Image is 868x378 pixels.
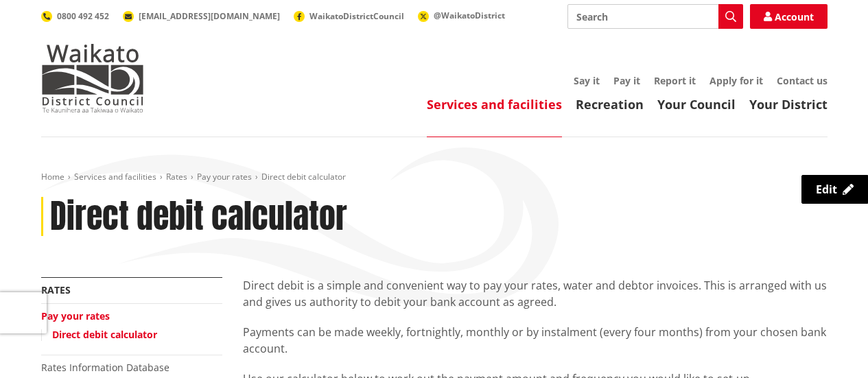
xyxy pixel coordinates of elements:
a: Your District [749,96,828,113]
span: Edit [816,182,837,197]
a: Say it [574,74,600,87]
a: Report it [654,74,696,87]
p: Payments can be made weekly, fortnightly, monthly or by instalment (every four months) from your ... [243,324,828,357]
a: Rates [41,283,71,296]
a: Services and facilities [427,96,562,113]
img: Waikato District Council - Te Kaunihera aa Takiwaa o Waikato [41,44,144,113]
a: @WaikatoDistrict [418,10,505,21]
a: Account [750,4,828,29]
a: Direct debit calculator [52,328,157,341]
a: Services and facilities [74,171,156,182]
span: WaikatoDistrictCouncil [309,10,404,22]
a: Rates Information Database [41,361,169,374]
a: Pay your rates [197,171,252,182]
nav: breadcrumb [41,172,828,183]
a: 0800 492 452 [41,10,109,22]
a: Apply for it [709,74,763,87]
a: Edit [801,175,868,204]
p: Direct debit is a simple and convenient way to pay your rates, water and debtor invoices. This is... [243,277,828,310]
h1: Direct debit calculator [50,197,347,237]
span: [EMAIL_ADDRESS][DOMAIN_NAME] [139,10,280,22]
a: Your Council [657,96,736,113]
a: WaikatoDistrictCouncil [294,10,404,22]
a: [EMAIL_ADDRESS][DOMAIN_NAME] [123,10,280,22]
a: Recreation [576,96,644,113]
a: Home [41,171,64,182]
span: 0800 492 452 [57,10,109,22]
span: @WaikatoDistrict [434,10,505,21]
input: Search input [567,4,743,29]
span: Direct debit calculator [261,171,346,182]
a: Rates [166,171,187,182]
a: Pay your rates [41,309,110,322]
a: Pay it [613,74,640,87]
a: Contact us [777,74,828,87]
